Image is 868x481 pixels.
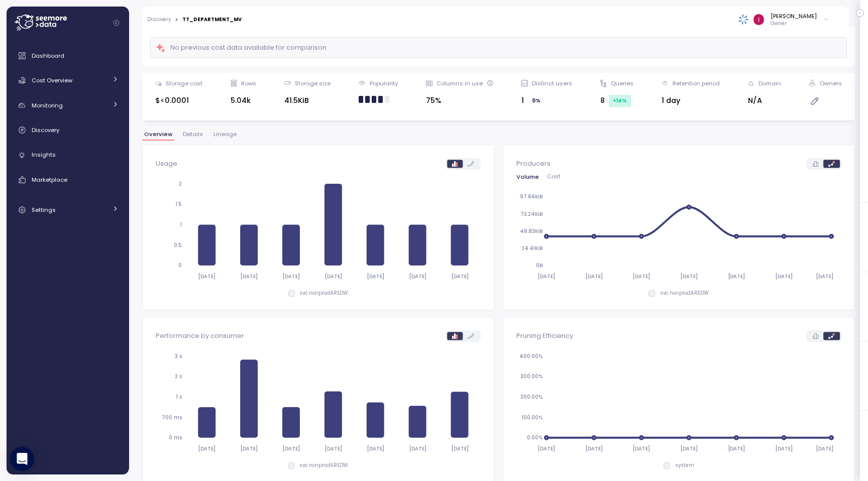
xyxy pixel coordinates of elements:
tspan: 3 s [175,352,182,359]
p: Performance by consumer [156,331,244,341]
tspan: [DATE] [451,445,469,452]
span: Details [183,132,203,137]
tspan: 1 s [176,394,182,400]
tspan: [DATE] [816,273,833,280]
a: Dashboard [11,46,125,66]
tspan: 1.5 [175,201,182,207]
span: Settings [32,206,56,214]
tspan: 0.00% [526,434,542,441]
tspan: 0 ms [169,434,182,441]
span: Volume [516,174,539,180]
p: Owner [771,20,817,27]
div: N/A [748,95,781,106]
div: Storage size [295,79,331,87]
div: Columns in use [437,79,493,87]
div: Storage cost [166,79,202,87]
tspan: 400.00% [519,352,542,359]
span: Lineage [213,132,237,137]
tspan: [DATE] [409,273,426,280]
tspan: [DATE] [585,273,603,280]
span: Discovery [32,126,59,134]
tspan: 200.00% [520,394,542,400]
tspan: [DATE] [680,273,698,280]
p: svc.nonprodAREDW [299,290,348,297]
div: No previous cost data available for comparison [156,42,327,54]
tspan: [DATE] [367,273,384,280]
div: > [175,17,178,23]
tspan: [DATE] [680,445,698,452]
a: Cost Overview [11,70,125,90]
div: 1 day [662,95,719,106]
p: svc.nonprodAREDW [660,290,709,297]
tspan: 97.66KiB [519,194,542,200]
span: Marketplace [32,176,67,184]
p: Producers [516,159,551,169]
div: +14 % [609,95,631,107]
a: Monitoring [11,95,125,115]
span: Cost [547,174,561,179]
div: Popularity [370,79,398,87]
tspan: 700 ms [162,414,182,421]
tspan: 300.00% [520,373,542,380]
tspan: 0B [535,263,542,269]
tspan: [DATE] [632,445,650,452]
a: Marketplace [11,170,125,190]
div: 1 [521,95,572,107]
p: system [675,462,694,469]
tspan: 73.24KiB [520,211,542,217]
a: Insights [11,145,125,165]
tspan: [DATE] [409,445,426,452]
p: Usage [156,159,177,169]
div: Retention period [673,79,720,87]
tspan: [DATE] [775,445,793,452]
div: 8 [600,95,633,107]
tspan: 0 [178,262,182,269]
tspan: 1 [180,221,182,228]
div: Owners [820,79,842,87]
div: Open Intercom Messenger [10,447,34,471]
tspan: [DATE] [282,273,300,280]
span: Dashboard [32,52,64,60]
tspan: [DATE] [537,445,555,452]
div: 5.04k [231,95,256,106]
tspan: 2 s [175,373,182,380]
a: Discovery [11,120,125,140]
tspan: [DATE] [367,445,384,452]
tspan: [DATE] [282,445,300,452]
div: 41.5KiB [284,95,331,106]
tspan: [DATE] [240,445,258,452]
span: Monitoring [32,101,63,109]
tspan: 48.83KiB [519,228,542,234]
tspan: [DATE] [727,445,745,452]
p: Pruning Efficiency [516,331,573,341]
tspan: [DATE] [816,445,833,452]
tspan: [DATE] [585,445,603,452]
div: Domain [758,79,781,87]
tspan: [DATE] [451,273,469,280]
tspan: [DATE] [240,273,258,280]
div: $<0.0001 [155,95,202,106]
a: Discovery [147,17,171,22]
tspan: [DATE] [198,445,215,452]
tspan: [DATE] [324,445,342,452]
tspan: [DATE] [727,273,745,280]
div: 75% [426,95,493,106]
button: Collapse navigation [110,19,123,27]
tspan: [DATE] [775,273,793,280]
img: ACg8ocKLuhHFaZBJRg6H14Zm3JrTaqN1bnDy5ohLcNYWE-rfMITsOg=s96-c [753,14,764,25]
a: Settings [11,200,125,220]
span: Cost Overview [32,76,72,84]
div: Queries [611,79,633,87]
tspan: [DATE] [198,273,215,280]
tspan: 100.00% [521,414,542,421]
tspan: [DATE] [537,273,555,280]
div: 0 % [528,95,545,107]
tspan: 24.41KiB [521,245,542,252]
tspan: [DATE] [632,273,650,280]
img: 68790ce639d2d68da1992664.PNG [738,14,749,25]
tspan: [DATE] [324,273,342,280]
div: Distinct users [532,79,572,87]
p: svc.nonprodAREDW [299,462,348,469]
span: Insights [32,151,56,159]
tspan: 0.5 [174,242,182,249]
